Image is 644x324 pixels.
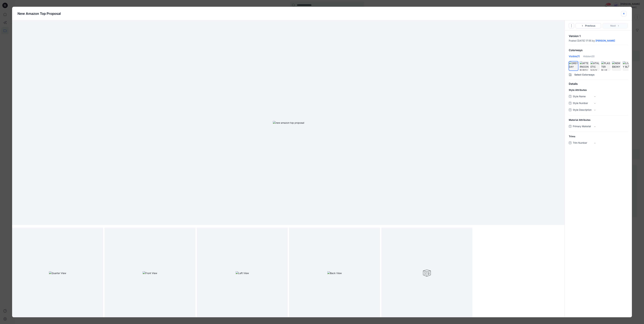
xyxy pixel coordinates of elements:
[569,23,574,28] button: Options
[236,271,249,275] img: Left View
[590,61,600,71] div: hide/show colorwayATHLETIC NAVY
[621,11,627,16] button: close-btn
[623,61,632,71] div: hide/show colorwayLIVELY BLUE
[596,39,615,42] a: [PERSON_NAME]
[569,39,628,42] div: Posted [DATE] 17:55 by
[569,35,628,37] p: Version 1
[273,121,304,124] img: new amazon top proposal
[601,61,611,71] div: hide/show colorwayPLASTER BLUE
[569,55,580,61] div: Visible (7)
[576,23,601,28] button: Previous
[49,271,66,275] img: Quarter View
[569,118,591,122] span: Material Attributes
[594,95,628,98] span: -
[594,125,628,128] span: -
[573,101,593,106] span: Style Number
[569,61,578,71] div: hide/show colorwayGREY DAY
[580,61,589,71] div: hide/show colorwayAFTERNOON BURGUNDY
[594,141,628,145] span: -
[565,71,632,77] button: Select Colorways
[573,94,593,99] span: Style Name
[573,141,593,146] span: Trim Number
[327,271,342,275] img: Back View
[565,46,632,55] div: Colorways
[594,108,628,112] span: -
[143,271,157,275] img: Front View
[569,88,587,92] span: Style Attributes
[573,124,593,129] span: Primary Material
[565,80,632,88] div: Details
[17,11,61,16] p: new amazon top proposal
[583,55,595,61] div: Hidden (0)
[612,61,621,71] div: hide/show colorwayNEW EBONY
[569,135,575,138] span: Trims
[594,101,628,105] span: -
[573,108,593,113] span: Style Description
